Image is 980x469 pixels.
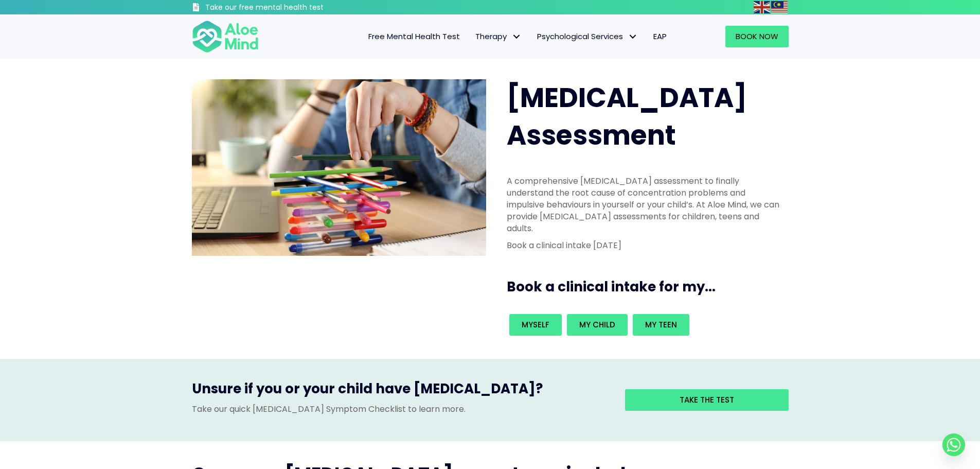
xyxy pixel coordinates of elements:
a: EAP [646,26,674,47]
img: Aloe mind Logo [192,20,259,54]
a: Malay [771,1,789,13]
span: Book Now [736,31,778,42]
img: en [754,1,770,13]
p: Take our quick [MEDICAL_DATA] Symptom Checklist to learn more. [192,403,610,415]
span: My child [579,319,615,330]
p: Book a clinical intake [DATE] [507,239,782,251]
span: Take the test [680,394,734,405]
span: Free Mental Health Test [368,31,460,42]
div: Book an intake for my... [507,311,782,338]
a: Psychological ServicesPsychological Services: submenu [529,26,646,47]
a: Book Now [725,26,789,47]
h3: Unsure if you or your child have [MEDICAL_DATA]? [192,379,610,403]
a: English [754,1,771,13]
span: Psychological Services [537,31,638,42]
span: My teen [645,319,677,330]
span: Psychological Services: submenu [626,29,640,44]
img: ms [771,1,788,13]
span: [MEDICAL_DATA] Assessment [507,79,747,154]
a: Whatsapp [942,433,965,456]
a: Take the test [625,389,789,411]
a: Myself [509,314,562,336]
a: Free Mental Health Test [361,26,468,47]
span: Therapy [475,31,522,42]
span: Myself [522,319,549,330]
h3: Take our free mental health test [205,3,379,13]
a: TherapyTherapy: submenu [468,26,529,47]
span: EAP [653,31,667,42]
a: Take our free mental health test [192,3,379,14]
a: My child [567,314,628,336]
nav: Menu [272,26,674,47]
p: A comprehensive [MEDICAL_DATA] assessment to finally understand the root cause of concentration p... [507,175,782,235]
img: ADHD photo [192,79,486,256]
a: My teen [633,314,689,336]
span: Therapy: submenu [509,29,524,44]
h3: Book a clinical intake for my... [507,277,793,296]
